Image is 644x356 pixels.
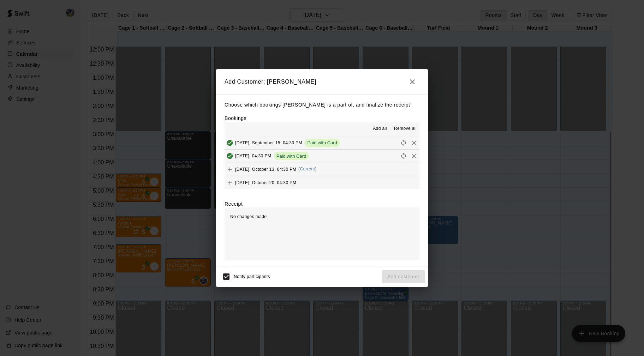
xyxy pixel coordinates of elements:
p: Choose which bookings [PERSON_NAME] is a part of, and finalize the receipt [225,101,419,109]
button: Added & Paid[DATE]: 04:30 PMPaid with CardRescheduleRemove [225,150,419,163]
span: [DATE], October 13: 04:30 PM [235,167,296,171]
span: Reschedule [398,140,409,145]
button: Added & Paid [225,151,235,161]
span: [DATE], October 20: 04:30 PM [235,180,296,185]
label: Receipt [225,200,243,207]
span: Paid with Card [304,140,340,145]
h2: Add Customer: [PERSON_NAME] [216,69,428,95]
span: Add all [373,125,387,132]
span: Add [225,180,235,185]
button: Remove all [391,123,419,134]
label: Bookings [225,115,246,121]
span: Reschedule [398,153,409,158]
button: Added & Paid[DATE], September 15: 04:30 PMPaid with CardRescheduleRemove [225,136,419,149]
button: Add[DATE], October 20: 04:30 PM [225,176,419,189]
span: [DATE]: 04:30 PM [235,153,271,158]
span: Remove [409,153,419,158]
span: Add [225,166,235,171]
span: No changes made [230,214,267,219]
button: Add all [369,123,391,134]
span: Paid with Card [274,153,309,159]
span: Notify participants [234,274,270,279]
span: Remove [409,140,419,145]
span: (Current) [298,167,317,171]
span: [DATE], September 15: 04:30 PM [235,140,302,145]
span: Remove all [394,125,417,132]
button: Add[DATE], October 13: 04:30 PM(Current) [225,163,419,176]
button: Added & Paid [225,138,235,148]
